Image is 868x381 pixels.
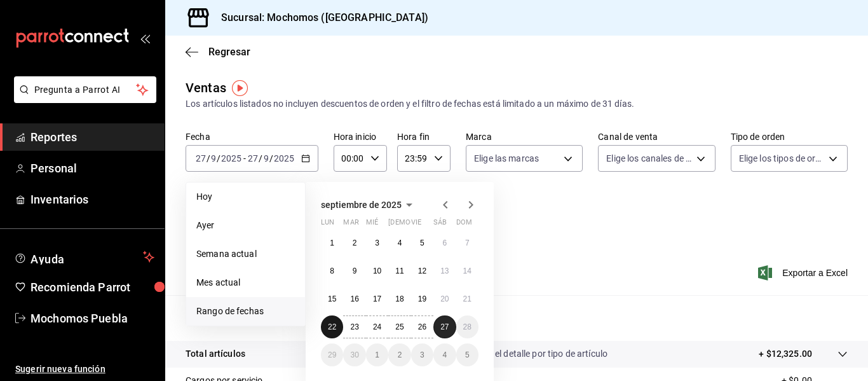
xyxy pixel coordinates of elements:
abbr: 8 de septiembre de 2025 [330,267,334,275]
abbr: sábado [433,218,447,232]
span: / [217,153,220,163]
abbr: 6 de septiembre de 2025 [442,239,447,247]
label: Fecha [186,132,318,141]
span: Hoy [196,190,295,204]
button: Pregunta a Parrot AI [14,76,156,103]
abbr: 5 de septiembre de 2025 [420,239,424,247]
button: 4 de septiembre de 2025 [388,232,410,254]
span: Elige los tipos de orden [739,152,824,165]
abbr: 15 de septiembre de 2025 [328,294,336,303]
abbr: 21 de septiembre de 2025 [463,294,471,303]
h3: Sucursal: Mochomos ([GEOGRAPHIC_DATA]) [211,10,428,25]
button: 5 de septiembre de 2025 [411,232,433,254]
button: 15 de septiembre de 2025 [321,287,343,310]
div: Ventas [186,78,226,97]
abbr: domingo [456,218,472,232]
button: 5 de octubre de 2025 [456,343,478,366]
button: 1 de octubre de 2025 [366,343,388,366]
button: 9 de septiembre de 2025 [343,260,365,282]
abbr: 18 de septiembre de 2025 [395,294,403,303]
abbr: 3 de octubre de 2025 [420,350,424,359]
abbr: 4 de octubre de 2025 [442,350,447,359]
button: 3 de septiembre de 2025 [366,232,388,254]
button: 30 de septiembre de 2025 [343,343,365,366]
button: 22 de septiembre de 2025 [321,315,343,338]
abbr: lunes [321,218,334,232]
abbr: jueves [388,218,463,232]
p: + $12,325.00 [759,347,812,361]
span: Semana actual [196,247,295,261]
label: Tipo de orden [731,132,848,141]
input: -- [210,153,217,163]
button: 26 de septiembre de 2025 [411,315,433,338]
span: Personal [31,160,154,177]
span: Elige los canales de venta [606,152,691,165]
button: 20 de septiembre de 2025 [433,287,456,310]
button: 14 de septiembre de 2025 [456,260,478,282]
span: Pregunta a Parrot AI [34,83,137,97]
span: Sugerir nueva función [15,363,154,376]
span: Inventarios [31,191,154,208]
span: Mes actual [196,276,295,289]
span: / [259,153,262,163]
button: Exportar a Excel [761,265,848,281]
button: 28 de septiembre de 2025 [456,315,478,338]
abbr: 12 de septiembre de 2025 [418,267,426,275]
button: 18 de septiembre de 2025 [388,287,410,310]
button: 10 de septiembre de 2025 [366,260,388,282]
abbr: 14 de septiembre de 2025 [463,267,471,275]
button: 21 de septiembre de 2025 [456,287,478,310]
abbr: 2 de octubre de 2025 [398,350,402,359]
button: 13 de septiembre de 2025 [433,260,456,282]
abbr: 26 de septiembre de 2025 [418,322,426,331]
img: Tooltip marker [232,80,248,96]
abbr: martes [343,218,358,232]
a: Pregunta a Parrot AI [9,92,156,106]
abbr: 9 de septiembre de 2025 [353,267,357,275]
span: Ayer [196,219,295,232]
abbr: 17 de septiembre de 2025 [373,294,381,303]
span: Reportes [31,128,154,146]
button: 19 de septiembre de 2025 [411,287,433,310]
span: / [269,153,273,163]
abbr: 23 de septiembre de 2025 [350,322,358,331]
label: Hora inicio [334,132,387,141]
button: 2 de septiembre de 2025 [343,232,365,254]
abbr: 25 de septiembre de 2025 [395,322,403,331]
button: Regresar [186,46,250,58]
abbr: 28 de septiembre de 2025 [463,322,471,331]
button: 29 de septiembre de 2025 [321,343,343,366]
abbr: 30 de septiembre de 2025 [350,350,358,359]
abbr: 22 de septiembre de 2025 [328,322,336,331]
abbr: 16 de septiembre de 2025 [350,294,358,303]
button: 25 de septiembre de 2025 [388,315,410,338]
abbr: 10 de septiembre de 2025 [373,267,381,275]
button: open_drawer_menu [140,33,150,43]
abbr: 29 de septiembre de 2025 [328,350,336,359]
span: Mochomos Puebla [31,310,154,327]
abbr: 2 de septiembre de 2025 [353,239,357,247]
abbr: 5 de octubre de 2025 [465,350,470,359]
button: 6 de septiembre de 2025 [433,232,456,254]
abbr: 3 de septiembre de 2025 [375,239,379,247]
abbr: 27 de septiembre de 2025 [440,322,449,331]
abbr: 13 de septiembre de 2025 [440,267,449,275]
button: 16 de septiembre de 2025 [343,287,365,310]
div: Los artículos listados no incluyen descuentos de orden y el filtro de fechas está limitado a un m... [186,97,848,111]
button: 4 de octubre de 2025 [433,343,456,366]
abbr: 1 de octubre de 2025 [375,350,379,359]
input: ---- [220,153,242,163]
span: Recomienda Parrot [31,279,154,296]
abbr: 20 de septiembre de 2025 [440,294,449,303]
button: 1 de septiembre de 2025 [321,232,343,254]
input: ---- [273,153,295,163]
span: Elige las marcas [474,152,539,165]
button: 3 de octubre de 2025 [411,343,433,366]
button: 23 de septiembre de 2025 [343,315,365,338]
button: 7 de septiembre de 2025 [456,232,478,254]
button: 12 de septiembre de 2025 [411,260,433,282]
abbr: miércoles [366,218,378,232]
button: 17 de septiembre de 2025 [366,287,388,310]
label: Canal de venta [598,132,715,141]
input: -- [195,153,207,163]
